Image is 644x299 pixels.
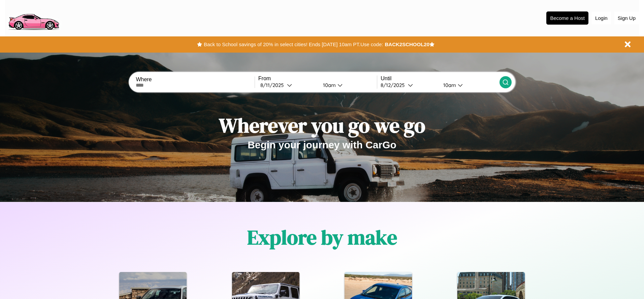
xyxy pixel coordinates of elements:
button: 10am [318,82,377,89]
button: 10am [438,82,499,89]
div: 10am [440,82,458,88]
button: Sign Up [614,12,639,24]
label: Until [381,76,499,82]
label: Where [136,77,254,83]
b: BACK2SCHOOL20 [385,41,429,47]
img: logo [5,3,62,32]
label: From [258,76,377,82]
div: 10am [320,82,337,88]
button: 8/11/2025 [258,82,318,89]
button: Back to School savings of 20% in select cities! Ends [DATE] 10am PT.Use code: [202,40,385,49]
h1: Explore by make [247,223,397,251]
div: 8 / 12 / 2025 [381,82,408,88]
div: 8 / 11 / 2025 [260,82,287,88]
button: Become a Host [546,11,588,25]
button: Login [592,12,611,24]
